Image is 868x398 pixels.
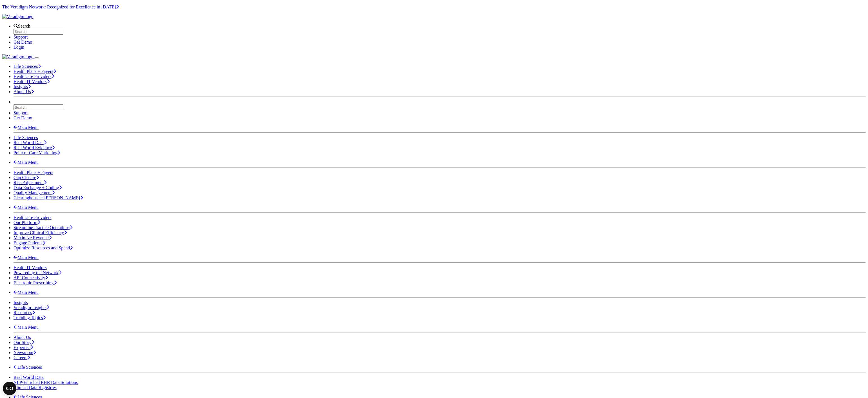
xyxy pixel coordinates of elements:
a: Login [14,45,24,50]
a: Optimize Resources and Spend [14,245,73,250]
a: Point of Care Marketing [14,150,60,155]
button: Open CMP widget [3,382,16,395]
input: Search [14,29,63,35]
iframe: Drift Chat Widget [840,370,861,391]
a: Our Story [14,340,34,345]
a: Main Menu [14,290,39,295]
a: Health IT Vendors [14,265,47,270]
a: Trending Topics [14,315,46,320]
a: Support [14,110,28,115]
a: Electronic Prescribing [14,280,57,285]
a: Main Menu [14,255,39,260]
a: Get Demo [14,40,32,44]
a: Main Menu [14,160,39,165]
a: Real World Data [14,140,46,145]
a: Veradigm Insights [14,305,49,310]
a: Search [14,24,30,28]
img: Veradigm logo [2,14,34,19]
a: Engage Patients [14,240,45,245]
span: Learn More [116,5,119,9]
a: About Us [14,335,31,340]
a: Expertise [14,345,33,350]
a: Gap Closure [14,175,39,180]
a: Life Sciences [14,365,42,370]
a: Careers [14,355,30,360]
a: Main Menu [14,205,39,210]
a: Risk Adjustment [14,180,46,185]
a: Life Sciences [14,64,41,69]
a: API Connectivity [14,275,48,280]
a: Main Menu [14,325,39,330]
a: Health Plans + Payers [14,69,56,74]
a: Clearinghouse + [PERSON_NAME] [14,195,83,200]
a: Maximize Revenue [14,235,52,240]
a: Our Platform [14,220,40,225]
input: Search [14,104,63,110]
button: Toggle Navigation Menu [35,57,39,59]
img: Veradigm logo [2,54,34,59]
a: Quality Management [14,190,55,195]
a: Streamline Practice Operations [14,225,72,230]
a: Insights [14,84,31,89]
a: Healthcare Providers [14,74,54,79]
a: Healthcare Providers [14,215,52,220]
a: Real World Data [14,375,44,380]
a: Get Demo [14,115,32,120]
a: Veradigm logo [2,54,35,59]
a: Health Plans + Payers [14,170,53,175]
a: Newsroom [14,350,36,355]
a: Support [14,35,28,39]
a: NLP-Enriched EHR Data Solutions [14,380,78,385]
a: Real World Evidence [14,145,55,150]
a: Health IT Vendors [14,79,50,84]
section: Covid alert [2,5,866,10]
a: Resources [14,310,35,315]
a: Data Exchange + Coding [14,185,62,190]
a: Improve Clinical Efficiency [14,230,67,235]
a: Life Sciences [14,135,38,140]
a: Powered by the Network [14,270,61,275]
a: Clinical Data Registries [14,385,57,390]
a: Main Menu [14,125,39,130]
a: The Veradigm Network: Recognized for Excellence in [DATE]Learn More [2,5,119,9]
a: About Us [14,89,34,94]
a: Insights [14,300,28,305]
